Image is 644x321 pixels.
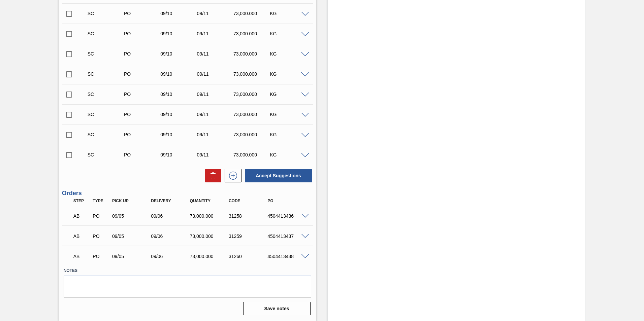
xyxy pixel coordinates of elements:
[202,169,221,182] div: Delete Suggestions
[188,234,232,239] div: 73,000.000
[122,71,163,77] div: Purchase order
[268,11,309,16] div: KG
[149,234,193,239] div: 09/06/2025
[64,266,311,276] label: Notes
[122,152,163,157] div: Purchase order
[195,152,236,157] div: 09/11/2025
[195,112,236,117] div: 09/11/2025
[110,213,154,219] div: 09/05/2025
[232,92,272,97] div: 73,000.000
[266,234,309,239] div: 4504413437
[72,209,92,223] div: Awaiting Billing
[227,254,270,259] div: 31260
[268,112,309,117] div: KG
[266,213,309,219] div: 4504413436
[241,168,313,183] div: Accept Suggestions
[110,199,154,203] div: Pick up
[159,31,199,36] div: 09/10/2025
[86,152,127,157] div: Suggestion Created
[86,132,127,137] div: Suggestion Created
[232,112,272,117] div: 73,000.000
[232,11,272,16] div: 73,000.000
[86,71,127,77] div: Suggestion Created
[110,234,154,239] div: 09/05/2025
[72,199,92,203] div: Step
[122,92,163,97] div: Purchase order
[72,229,92,244] div: Awaiting Billing
[227,213,270,219] div: 31258
[91,254,111,259] div: Purchase order
[73,234,90,239] p: AB
[86,11,127,16] div: Suggestion Created
[268,132,309,137] div: KG
[188,199,232,203] div: Quantity
[268,71,309,77] div: KG
[159,51,199,57] div: 09/10/2025
[195,31,236,36] div: 09/11/2025
[268,31,309,36] div: KG
[266,254,309,259] div: 4504413438
[195,51,236,57] div: 09/11/2025
[149,199,193,203] div: Delivery
[232,51,272,57] div: 73,000.000
[243,302,311,315] button: Save notes
[149,213,193,219] div: 09/06/2025
[122,132,163,137] div: Purchase order
[266,199,309,203] div: PO
[159,92,199,97] div: 09/10/2025
[195,92,236,97] div: 09/11/2025
[188,213,232,219] div: 73,000.000
[72,249,92,264] div: Awaiting Billing
[91,234,111,239] div: Purchase order
[195,11,236,16] div: 09/11/2025
[268,92,309,97] div: KG
[221,169,241,182] div: New suggestion
[86,112,127,117] div: Suggestion Created
[227,234,270,239] div: 31259
[188,254,232,259] div: 73,000.000
[91,213,111,219] div: Purchase order
[86,31,127,36] div: Suggestion Created
[232,31,272,36] div: 73,000.000
[91,199,111,203] div: Type
[232,152,272,157] div: 73,000.000
[122,11,163,16] div: Purchase order
[122,31,163,36] div: Purchase order
[73,254,90,259] p: AB
[159,71,199,77] div: 09/10/2025
[268,152,309,157] div: KG
[110,254,154,259] div: 09/05/2025
[159,112,199,117] div: 09/10/2025
[86,92,127,97] div: Suggestion Created
[232,71,272,77] div: 73,000.000
[149,254,193,259] div: 09/06/2025
[245,169,312,182] button: Accept Suggestions
[232,132,272,137] div: 73,000.000
[268,51,309,57] div: KG
[159,132,199,137] div: 09/10/2025
[159,152,199,157] div: 09/10/2025
[122,112,163,117] div: Purchase order
[73,213,90,219] p: AB
[62,190,313,197] h3: Orders
[227,199,270,203] div: Code
[159,11,199,16] div: 09/10/2025
[122,51,163,57] div: Purchase order
[86,51,127,57] div: Suggestion Created
[195,132,236,137] div: 09/11/2025
[195,71,236,77] div: 09/11/2025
